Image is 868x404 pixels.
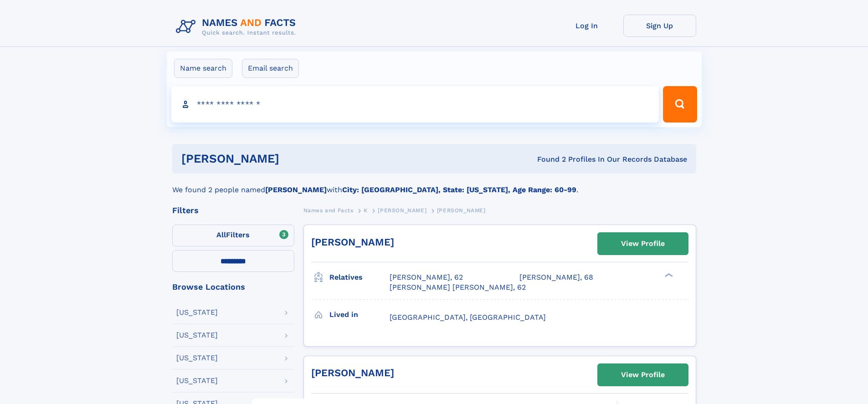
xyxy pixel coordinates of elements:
[172,174,696,195] div: We found 2 people named with .
[176,332,218,339] div: [US_STATE]
[172,225,294,246] label: Filters
[623,15,696,37] a: Sign Up
[519,272,593,282] a: [PERSON_NAME], 68
[342,185,576,194] b: City: [GEOGRAPHIC_DATA], State: [US_STATE], Age Range: 60-99
[437,207,486,214] span: [PERSON_NAME]
[364,207,368,214] span: K
[329,270,390,285] h3: Relatives
[171,86,659,123] input: search input
[390,282,526,292] a: [PERSON_NAME] [PERSON_NAME], 62
[663,272,673,278] div: ❯
[172,15,303,39] img: Logo Names and Facts
[390,313,546,322] span: [GEOGRAPHIC_DATA], [GEOGRAPHIC_DATA]
[364,205,368,216] a: K
[378,207,426,214] span: [PERSON_NAME]
[172,283,294,291] div: Browse Locations
[172,206,294,215] div: Filters
[181,153,408,164] h1: [PERSON_NAME]
[390,272,463,282] a: [PERSON_NAME], 62
[176,309,218,316] div: [US_STATE]
[303,205,354,216] a: Names and Facts
[174,59,232,78] label: Name search
[378,205,426,216] a: [PERSON_NAME]
[550,15,623,37] a: Log In
[265,185,327,194] b: [PERSON_NAME]
[408,154,687,164] div: Found 2 Profiles In Our Records Database
[242,59,299,78] label: Email search
[311,367,394,378] a: [PERSON_NAME]
[329,307,390,322] h3: Lived in
[621,364,665,385] div: View Profile
[176,354,218,362] div: [US_STATE]
[598,233,688,255] a: View Profile
[176,377,218,384] div: [US_STATE]
[216,230,226,239] span: All
[311,236,394,248] a: [PERSON_NAME]
[621,233,665,254] div: View Profile
[663,86,697,123] button: Search Button
[598,364,688,386] a: View Profile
